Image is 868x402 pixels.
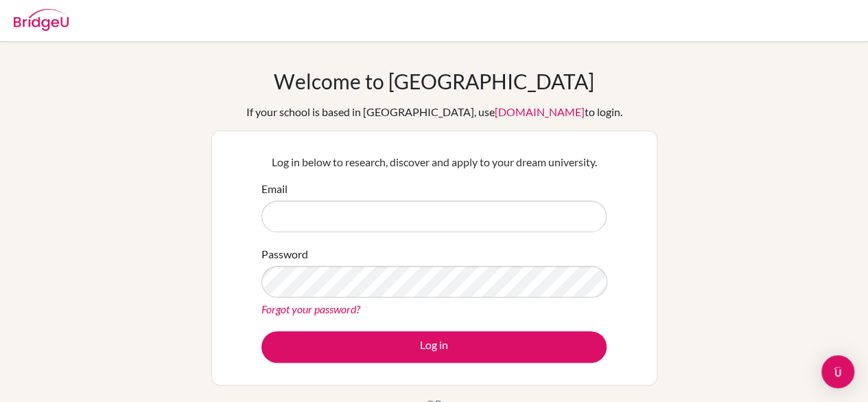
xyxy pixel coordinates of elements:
[14,9,69,31] img: Bridge-U
[261,181,288,197] label: Email
[261,154,607,170] p: Log in below to research, discover and apply to your dream university.
[495,105,585,118] a: [DOMAIN_NAME]
[261,331,607,363] button: Log in
[246,104,622,120] div: If your school is based in [GEOGRAPHIC_DATA], use to login.
[261,302,360,315] a: Forgot your password?
[274,69,594,93] h1: Welcome to [GEOGRAPHIC_DATA]
[261,246,308,263] label: Password
[821,355,854,388] div: Open Intercom Messenger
